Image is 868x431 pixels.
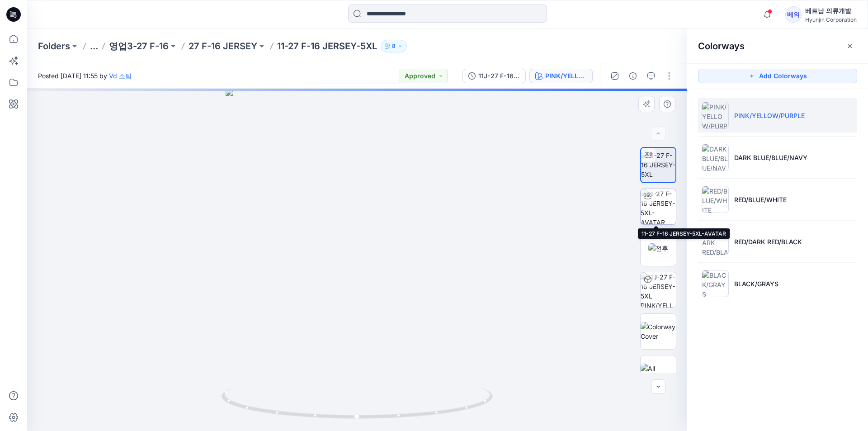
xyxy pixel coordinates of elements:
img: Colorway Cover [641,322,676,341]
button: PINK/YELLOW/PURPLE [529,69,593,83]
button: 11J-27 F-16 JERSEY-5XL [462,69,526,83]
div: Hyunjin Corporation [805,16,857,23]
button: ... [90,40,98,52]
img: DARK BLUE/BLUE/NAVY [702,144,729,171]
img: All colorways [641,364,676,383]
button: Details [626,69,640,83]
img: RED/BLUE/WHITE [702,186,729,213]
img: PINK/YELLOW/PURPLE [702,102,729,129]
img: BLACK/GRAYS [702,270,729,297]
a: Vd 소팀 [109,72,132,80]
img: 전후 [648,243,668,253]
p: PINK/YELLOW/PURPLE [734,111,805,120]
img: 11J-27 F-16 JERSEY-5XL PINK/YELLOW/PURPLE [641,272,676,308]
button: 8 [381,40,407,52]
p: 8 [392,41,396,51]
a: 27 F-16 JERSEY [189,40,257,52]
div: 베트남 의류개발 [805,5,857,16]
div: PINK/YELLOW/PURPLE [545,71,587,81]
p: RED/BLUE/WHITE [734,195,787,204]
p: RED/DARK RED/BLACK [734,237,802,246]
button: Add Colorways [698,69,857,83]
p: DARK BLUE/BLUE/NAVY [734,153,807,162]
img: 11-27 F-16 JERSEY-5XL [641,151,675,179]
p: 11-27 F-16 JERSEY-5XL [277,40,377,52]
img: 11-27 F-16 JERSEY-5XL-AVATAR [641,189,676,224]
img: RED/DARK RED/BLACK [702,228,729,255]
span: Posted [DATE] 11:55 by [38,71,132,81]
p: BLACK/GRAYS [734,279,778,289]
div: 11J-27 F-16 JERSEY-5XL [478,71,520,81]
h2: Colorways [698,41,745,52]
a: 영업3-27 F-16 [109,40,169,52]
a: Folders [38,40,70,52]
div: 베의 [785,6,802,23]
